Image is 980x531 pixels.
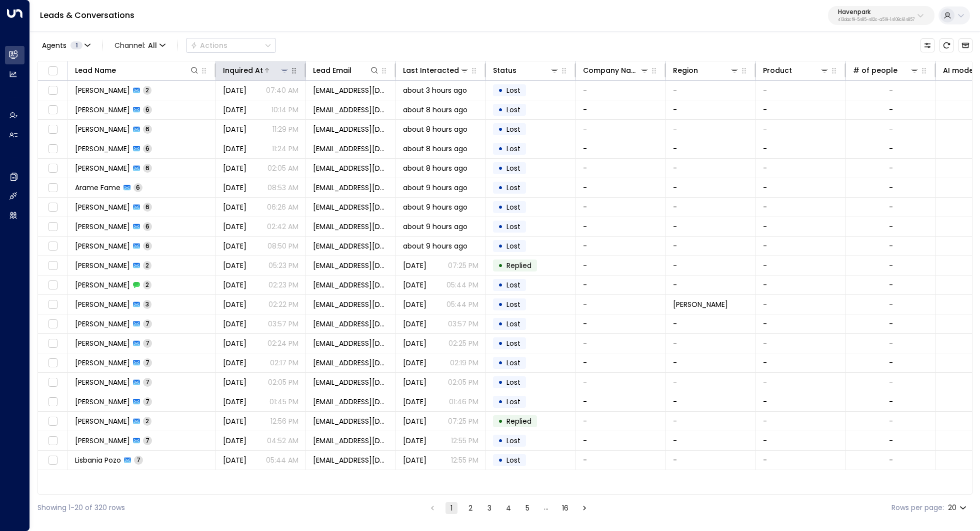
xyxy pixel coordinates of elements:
[756,392,846,411] td: -
[506,124,520,134] span: Lost
[666,100,756,119] td: -
[506,85,520,95] span: Lost
[313,183,388,193] span: aramefame90@icloud.com
[403,241,467,251] span: about 9 hours ago
[270,416,298,426] p: 12:56 PM
[506,222,520,232] span: Lost
[498,218,503,235] div: •
[223,105,246,115] span: Jul 28, 2025
[498,238,503,255] div: •
[403,124,467,134] span: about 8 hours ago
[403,397,426,407] span: Yesterday
[891,503,944,513] label: Rows per page:
[576,392,666,411] td: -
[498,393,503,410] div: •
[403,377,426,387] span: Yesterday
[506,261,531,270] span: Replied
[46,162,59,175] span: Toggle select row
[756,431,846,450] td: -
[943,64,973,76] div: AI mode
[506,202,520,212] span: Lost
[313,144,388,154] span: wrena1821@gmail.com
[143,280,151,289] span: 2
[223,144,246,154] span: Jul 28, 2025
[948,501,968,515] div: 20
[446,299,478,309] p: 05:44 PM
[223,222,246,232] span: Jul 29, 2025
[75,222,130,232] span: Crystal Valadez
[46,318,59,330] span: Toggle select row
[756,139,846,158] td: -
[498,101,503,118] div: •
[267,241,298,251] p: 08:50 PM
[498,276,503,293] div: •
[403,338,426,348] span: Yesterday
[313,222,388,232] span: nikegirl26us@gmail.com
[666,431,756,450] td: -
[403,319,426,329] span: Yesterday
[143,397,152,406] span: 7
[313,241,388,251] span: leejohnny396@gmail.com
[838,9,914,15] p: Havenpark
[186,38,276,53] div: Button group with a nested menu
[576,100,666,119] td: -
[506,338,520,348] span: Lost
[313,280,388,290] span: lauren.kreger08@gmail.com
[576,412,666,431] td: -
[143,105,152,114] span: 6
[75,241,130,251] span: Johnny Lee
[506,241,520,251] span: Lost
[313,319,388,329] span: stella.dokmonovich@icloud.com
[666,198,756,217] td: -
[223,397,246,407] span: Jul 28, 2025
[576,334,666,353] td: -
[939,38,953,52] span: Refresh
[46,240,59,253] span: Toggle select row
[403,202,467,212] span: about 9 hours ago
[46,435,59,447] span: Toggle select row
[268,377,298,387] p: 02:05 PM
[498,432,503,449] div: •
[448,377,478,387] p: 02:05 PM
[143,319,152,328] span: 7
[313,416,388,426] span: coder1972@yahoo.com
[75,261,130,270] span: Johnny Lee
[889,280,893,290] div: -
[498,315,503,332] div: •
[269,397,298,407] p: 01:45 PM
[666,353,756,372] td: -
[889,241,893,251] div: -
[40,9,134,21] a: Leads & Conversations
[46,415,59,428] span: Toggle select row
[133,183,142,192] span: 6
[666,314,756,333] td: -
[267,183,298,193] p: 08:53 AM
[576,159,666,178] td: -
[498,121,503,138] div: •
[223,377,246,387] span: Jul 28, 2025
[498,257,503,274] div: •
[70,41,82,49] span: 1
[576,120,666,139] td: -
[666,373,756,392] td: -
[756,353,846,372] td: -
[223,163,246,173] span: Jul 29, 2025
[666,178,756,197] td: -
[493,64,559,76] div: Status
[446,280,478,290] p: 05:44 PM
[763,64,792,76] div: Product
[583,64,639,76] div: Company Name
[448,338,478,348] p: 02:25 PM
[756,217,846,236] td: -
[75,377,130,387] span: James Rankins
[223,202,246,212] span: Jul 29, 2025
[889,124,893,134] div: -
[576,295,666,314] td: -
[46,376,59,389] span: Toggle select row
[223,358,246,368] span: Jul 28, 2025
[576,139,666,158] td: -
[756,412,846,431] td: -
[143,222,152,231] span: 6
[756,256,846,275] td: -
[763,64,829,76] div: Product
